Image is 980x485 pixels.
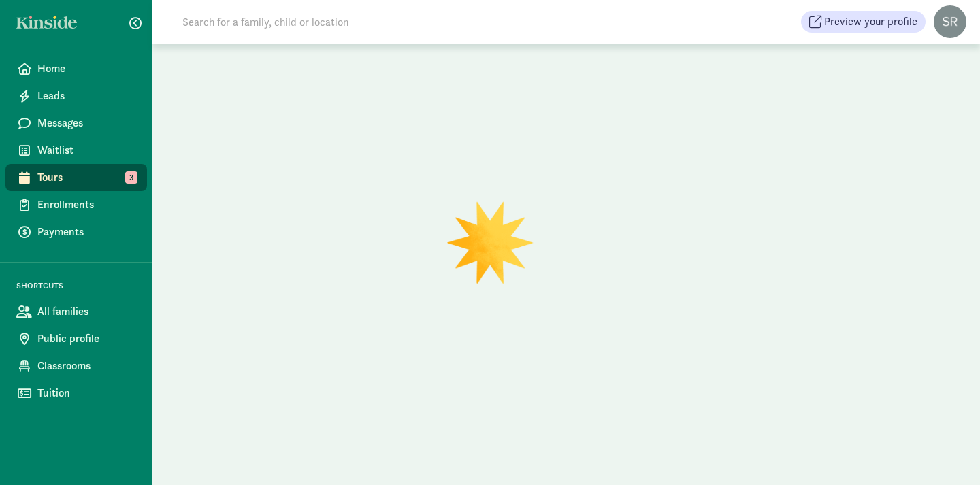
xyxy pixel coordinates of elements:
[37,224,136,240] span: Payments
[824,14,917,30] span: Preview your profile
[5,352,147,380] a: Classrooms
[5,380,147,407] a: Tuition
[37,61,136,77] span: Home
[5,137,147,164] a: Waitlist
[37,385,136,401] span: Tuition
[5,218,147,246] a: Payments
[37,197,136,213] span: Enrollments
[37,88,136,104] span: Leads
[5,110,147,137] a: Messages
[5,298,147,325] a: All families
[5,82,147,110] a: Leads
[37,331,136,347] span: Public profile
[37,142,136,158] span: Waitlist
[5,164,147,191] a: Tours 3
[801,11,926,33] button: Preview your profile
[125,171,137,184] span: 3
[37,358,136,374] span: Classrooms
[5,325,147,352] a: Public profile
[37,115,136,131] span: Messages
[5,55,147,82] a: Home
[5,191,147,218] a: Enrollments
[37,303,136,320] span: All families
[37,169,136,186] span: Tours
[174,8,556,35] input: Search for a family, child or location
